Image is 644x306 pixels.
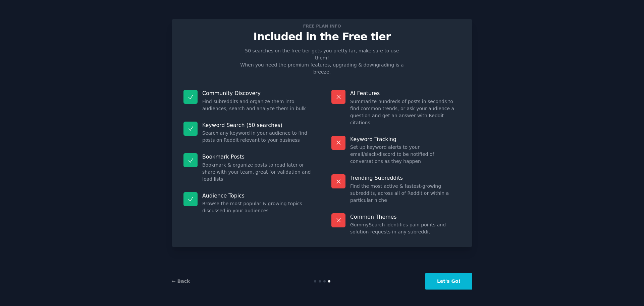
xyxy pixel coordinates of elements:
p: Common Themes [350,213,461,220]
a: ← Back [172,278,190,284]
dd: Set up keyword alerts to your email/slack/discord to be notified of conversations as they happen [350,144,461,165]
dd: Find the most active & fastest-growing subreddits, across all of Reddit or within a particular niche [350,183,461,204]
dd: Summarize hundreds of posts in seconds to find common trends, or ask your audience a question and... [350,98,461,126]
p: Keyword Tracking [350,136,461,143]
p: Keyword Search (50 searches) [202,122,313,129]
p: AI Features [350,90,461,97]
dd: Search any keyword in your audience to find posts on Reddit relevant to your business [202,130,313,144]
button: Let's Go! [425,273,472,290]
p: Audience Topics [202,192,313,199]
p: Bookmark Posts [202,153,313,160]
span: Free plan info [302,23,342,30]
p: Included in the Free tier [179,31,465,43]
dd: Find subreddits and organize them into audiences, search and analyze them in bulk [202,98,313,112]
dd: Bookmark & organize posts to read later or share with your team, great for validation and lead lists [202,162,313,183]
dd: Browse the most popular & growing topics discussed in your audiences [202,200,313,214]
p: Community Discovery [202,90,313,97]
dd: GummySearch identifies pain points and solution requests in any subreddit [350,221,461,235]
p: Trending Subreddits [350,174,461,181]
p: 50 searches on the free tier gets you pretty far, make sure to use them! When you need the premiu... [237,47,407,76]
